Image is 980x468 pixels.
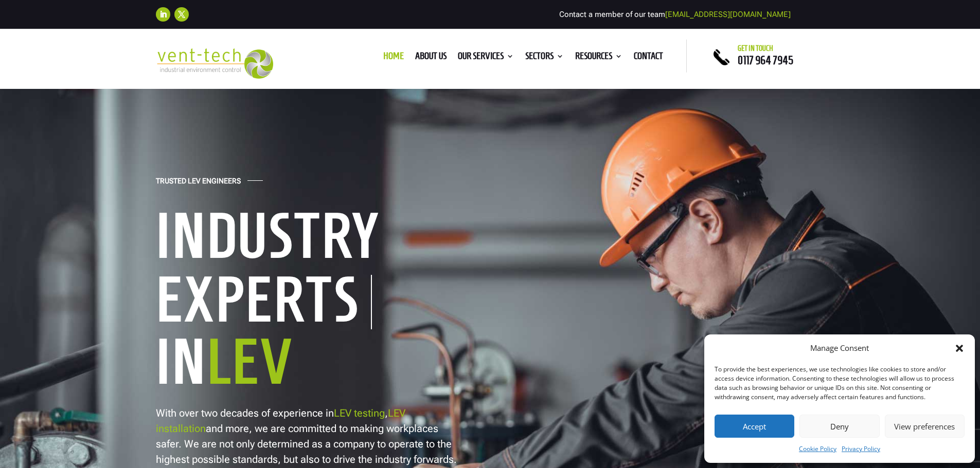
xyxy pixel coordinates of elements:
[156,275,372,329] h1: Experts
[458,52,514,64] a: Our Services
[559,10,791,19] span: Contact a member of our team
[738,54,793,66] a: 0117 964 7945
[174,7,189,22] a: Follow on X
[415,52,447,64] a: About us
[156,405,459,467] p: With over two decades of experience in , and more, we are committed to making workplaces safer. W...
[156,177,241,191] h4: Trusted LEV Engineers
[156,203,475,273] h1: Industry
[738,44,773,52] span: Get in touch
[665,10,791,19] a: [EMAIL_ADDRESS][DOMAIN_NAME]
[715,415,794,438] button: Accept
[156,7,170,22] a: Follow on LinkedIn
[842,443,880,455] a: Privacy Policy
[634,52,663,64] a: Contact
[525,52,564,64] a: Sectors
[575,52,622,64] a: Resources
[885,415,965,438] button: View preferences
[715,365,964,402] div: To provide the best experiences, we use technologies like cookies to store and/or access device i...
[207,328,294,395] span: LEV
[156,329,475,399] h1: In
[799,443,836,455] a: Cookie Policy
[383,52,404,64] a: Home
[799,415,879,438] button: Deny
[334,407,385,419] a: LEV testing
[954,343,965,353] div: Close dialog
[810,342,869,354] div: Manage Consent
[156,48,274,79] img: 2023-09-27T08_35_16.549ZVENT-TECH---Clear-background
